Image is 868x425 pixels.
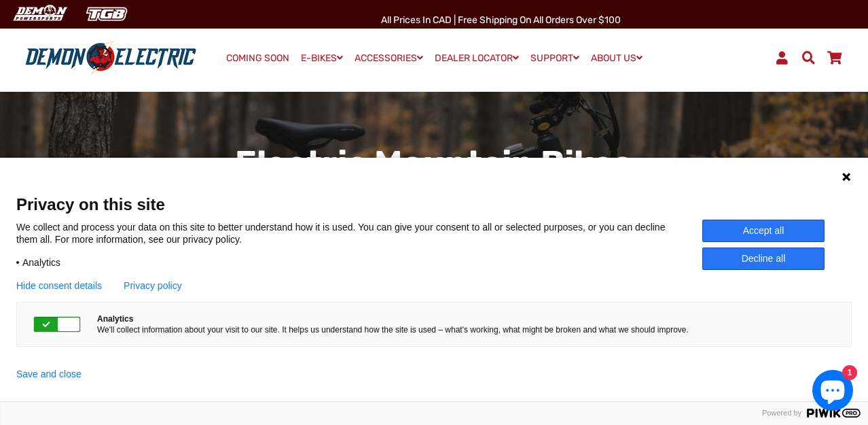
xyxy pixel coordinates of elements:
span: We'll collect information about your visit to our site. It helps us understand how the site is us... [97,324,689,335]
span: Privacy on this site [16,194,852,214]
inbox-online-store-chat: Shopify online store chat [808,370,857,414]
button: Accept all [702,220,825,242]
h1: Electric Mountain Bikes [GEOGRAPHIC_DATA] [191,143,678,224]
img: Demon Electric logo [20,40,201,75]
a: COMING SOON [221,49,294,68]
button: Decline all [702,248,825,270]
a: SUPPORT [526,48,584,68]
img: TGB Canada [79,3,134,25]
span: All Prices in CAD | Free shipping on all orders over $100 [381,14,621,26]
a: E-BIKES [296,48,348,68]
a: DEALER LOCATOR [430,48,524,68]
a: ABOUT US [586,48,647,68]
span: Powered by [757,409,807,418]
p: We collect and process your data on this site to better understand how it is used. You can give y... [16,221,702,245]
a: ACCESSORIES [350,48,428,68]
a: Privacy policy [124,280,182,291]
button: Hide consent details [16,280,102,291]
button: Save and close [16,369,82,379]
span: Analytics [97,313,685,324]
span: Analytics [22,256,60,269]
img: Demon Electric [7,3,72,25]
